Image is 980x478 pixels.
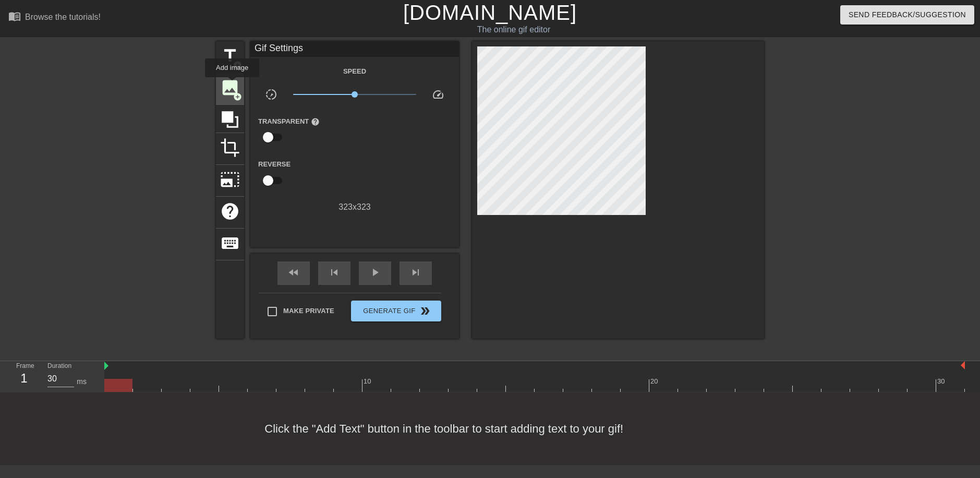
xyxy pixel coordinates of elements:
[419,305,431,317] span: double_arrow
[220,46,240,66] span: title
[650,376,660,387] div: 20
[409,266,422,279] span: skip_next
[311,117,320,126] span: help
[8,10,21,22] span: menu_book
[840,5,974,25] button: Send Feedback/Suggestion
[328,266,341,279] span: skip_previous
[369,266,381,279] span: play_arrow
[250,41,459,57] div: Gif Settings
[258,116,320,127] label: Transparent
[77,376,87,387] div: ms
[220,170,240,189] span: photo_size_select_large
[25,13,101,21] div: Browse the tutorials!
[220,138,240,158] span: crop
[16,369,32,388] div: 1
[351,301,441,321] button: Generate Gif
[432,88,444,101] span: speed
[47,363,71,369] label: Duration
[233,92,242,101] span: add_circle
[8,361,40,391] div: Frame
[937,376,947,387] div: 30
[265,88,277,101] span: slow_motion_video
[220,233,240,253] span: keyboard
[250,201,459,213] div: 323 x 323
[849,8,966,21] span: Send Feedback/Suggestion
[355,305,437,317] span: Generate Gif
[332,23,695,36] div: The online gif editor
[233,61,242,69] span: add_circle
[961,361,965,369] img: bound-end.png
[287,266,300,279] span: fast_rewind
[343,66,366,77] label: Speed
[8,10,101,26] a: Browse the tutorials!
[220,201,240,221] span: help
[364,376,373,387] div: 10
[258,159,291,170] label: Reverse
[403,1,577,24] a: [DOMAIN_NAME]
[283,306,334,316] span: Make Private
[220,78,240,98] span: image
